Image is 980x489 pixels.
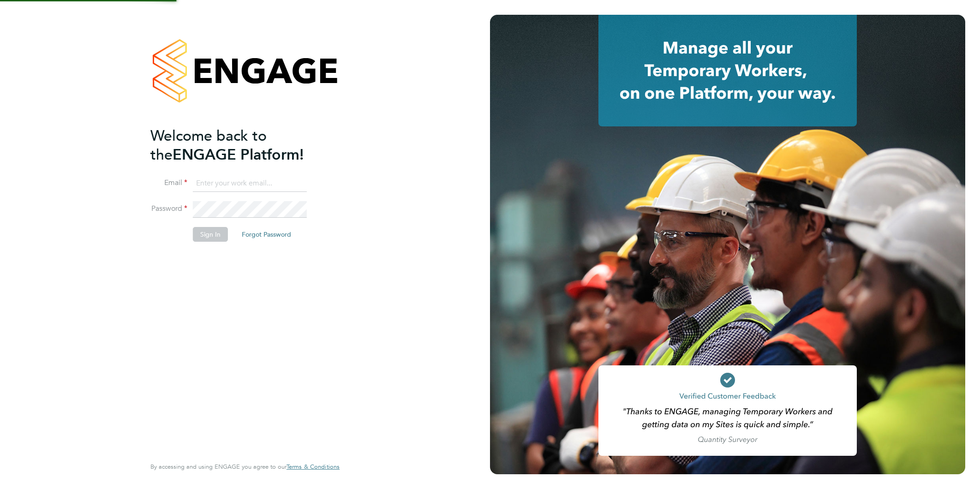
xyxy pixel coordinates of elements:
[193,227,228,242] button: Sign In
[193,175,307,192] input: Enter your work email...
[150,178,187,188] label: Email
[150,126,330,164] h2: ENGAGE Platform!
[150,204,187,214] label: Password
[287,463,340,471] span: Terms & Conditions
[234,227,299,242] button: Forgot Password
[150,127,267,164] span: Welcome back to the
[287,463,340,471] a: Terms & Conditions
[150,463,340,471] span: By accessing and using ENGAGE you agree to our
